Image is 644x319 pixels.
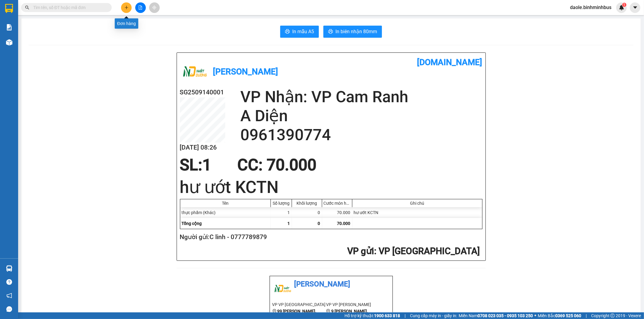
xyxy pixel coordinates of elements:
span: 1 [203,156,212,174]
h2: SG2509140001 [180,87,225,97]
div: 0 [292,207,322,218]
strong: 0369 525 060 [555,313,581,318]
span: environment [272,309,277,313]
div: hư ướt KCTN [352,207,482,218]
button: printerIn biên nhận 80mm [323,26,382,38]
strong: 1900 633 818 [374,313,400,318]
div: Khối lượng [293,201,320,206]
img: logo.jpg [272,279,293,300]
h2: [DATE] 08:26 [180,143,225,153]
div: 1 [271,207,292,218]
span: printer [285,29,290,35]
span: Hỗ trợ kỹ thuật: [344,312,400,319]
b: [PERSON_NAME] [213,67,278,77]
div: thực phẩm (Khác) [180,207,271,218]
h2: A Diện [240,106,482,125]
b: [DOMAIN_NAME] [417,57,482,67]
div: CC : 70.000 [234,156,320,174]
li: [PERSON_NAME] [272,279,390,290]
sup: 1 [622,3,626,7]
span: In biên nhận 80mm [335,28,377,35]
b: [DOMAIN_NAME] [81,5,146,15]
span: Tổng cộng [182,221,202,226]
span: | [586,312,587,319]
b: [PERSON_NAME] [37,14,102,24]
span: aim [152,5,156,10]
h2: 0961390774 [240,125,482,144]
img: icon-new-feature [619,5,624,10]
div: Ghi chú [354,201,481,206]
h2: SG2509140001 [3,35,49,45]
h1: hư ướt KCTN [180,175,482,199]
li: VP VP [PERSON_NAME] [326,301,380,308]
span: printer [328,29,333,35]
span: Miền Nam [459,312,533,319]
span: environment [326,309,330,313]
button: plus [121,2,132,13]
span: ⚪️ [534,314,536,317]
span: plus [124,5,129,10]
span: VP gửi [348,246,374,256]
span: 0 [318,221,320,226]
span: SL: [180,156,203,174]
span: question-circle [6,279,12,285]
img: warehouse-icon [6,265,12,272]
span: In mẫu A5 [292,28,314,35]
span: 70.000 [337,221,351,226]
h2: Người gửi: C linh - 0777789879 [180,232,480,242]
button: file-add [135,2,146,13]
button: caret-down [630,2,640,13]
span: Miền Bắc [538,312,581,319]
button: printerIn mẫu A5 [280,26,319,38]
span: 1 [288,221,290,226]
img: logo.jpg [180,57,210,87]
span: daole.binhminhbus [565,4,616,11]
strong: 0708 023 035 - 0935 103 250 [478,313,533,318]
div: Số lượng [272,201,290,206]
img: logo-vxr [5,4,13,13]
img: warehouse-icon [6,39,12,46]
span: caret-down [633,5,638,10]
img: solution-icon [6,24,12,30]
div: Tên [182,201,269,206]
button: aim [149,2,160,13]
span: 1 [623,3,625,7]
span: notification [6,293,12,298]
div: 70.000 [322,207,352,218]
h2: : VP [GEOGRAPHIC_DATA] [180,245,480,257]
span: search [25,5,29,10]
span: copyright [610,314,615,318]
span: | [405,312,405,319]
input: Tìm tên, số ĐT hoặc mã đơn [33,4,104,11]
span: file-add [138,5,143,10]
li: VP VP [GEOGRAPHIC_DATA] [272,301,326,308]
h2: VP Nhận: VP Cam Ranh [240,87,482,106]
img: logo.jpg [3,5,34,35]
span: message [6,306,12,312]
span: Cung cấp máy in - giấy in: [410,312,457,319]
h2: VP Nhận: VP Cam Ranh [32,35,146,73]
div: Cước món hàng [324,201,351,206]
